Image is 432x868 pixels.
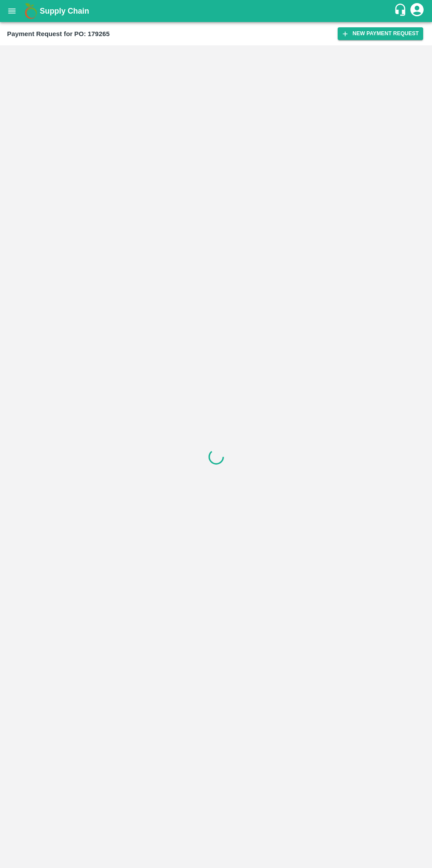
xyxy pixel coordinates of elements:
[40,7,89,15] b: Supply Chain
[394,3,409,19] div: customer-support
[2,1,22,21] button: open drawer
[7,30,110,37] b: Payment Request for PO: 179265
[338,27,423,40] button: New Payment Request
[22,2,40,20] img: logo
[409,2,425,20] div: account of current user
[40,5,394,17] a: Supply Chain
